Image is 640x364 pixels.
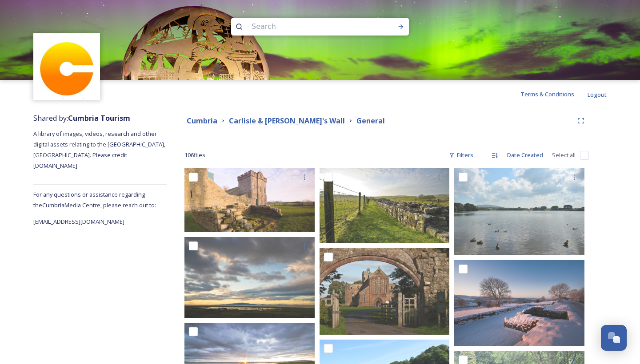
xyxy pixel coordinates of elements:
[187,116,217,126] strong: Cumbria
[33,113,130,123] span: Shared by:
[229,116,345,126] strong: Carlisle & [PERSON_NAME]'s Wall
[601,325,627,351] button: Open Chat
[454,260,584,346] img: Carlisle- H. Wall CT7.jpg
[33,190,156,209] span: For any questions or assistance regarding the Cumbria Media Centre, please reach out to:
[520,89,588,99] a: Terms & Conditions
[552,151,576,159] span: Select all
[35,35,99,99] img: images.jpg
[68,113,130,123] strong: Cumbria Tourism
[184,168,315,232] img: Carlisle- H. Wall CT98.jpg
[33,218,124,226] span: [EMAIL_ADDRESS][DOMAIN_NAME]
[520,90,574,98] span: Terms & Conditions
[320,168,450,243] img: Carlisle- H. Wall CT83.jpg
[247,17,369,36] input: Search
[320,248,450,335] img: Carlisle- H. Wall CT129.jpg
[33,130,167,170] span: A library of images, videos, research and other digital assets relating to the [GEOGRAPHIC_DATA],...
[356,116,385,126] strong: General
[588,91,607,99] span: Logout
[444,146,478,164] div: Filters
[184,151,205,159] span: 106 file s
[454,168,584,255] img: Carlisle- H. Wall CT122.jpg
[184,237,315,318] img: Carlisle- H. Wall CT110.jpg
[503,146,548,164] div: Date Created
